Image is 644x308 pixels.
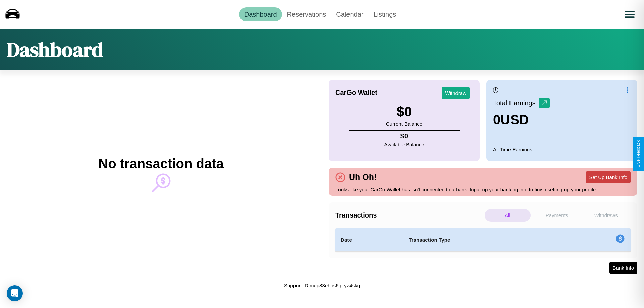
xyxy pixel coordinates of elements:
[493,145,631,154] p: All Time Earnings
[335,211,483,219] h4: Transactions
[335,89,377,97] h4: CarGo Wallet
[442,87,470,99] button: Withdraw
[284,281,360,290] p: Support ID: mep83ehos6ipryz4skq
[493,112,550,127] h3: 0 USD
[409,236,561,244] h4: Transaction Type
[282,7,331,21] a: Reservations
[583,209,629,222] p: Withdraws
[345,172,380,182] h4: Uh Oh!
[335,185,631,194] p: Looks like your CarGo Wallet has isn't connected to a bank. Input up your banking info to finish ...
[98,156,223,171] h2: No transaction data
[493,97,539,109] p: Total Earnings
[586,171,631,183] button: Set Up Bank Info
[609,262,637,274] button: Bank Info
[368,7,401,21] a: Listings
[7,36,103,63] h1: Dashboard
[386,119,422,128] p: Current Balance
[636,140,641,168] div: Give Feedback
[384,132,424,140] h4: $ 0
[335,228,631,252] table: simple table
[485,209,531,222] p: All
[341,236,398,244] h4: Date
[7,285,23,301] div: Open Intercom Messenger
[384,140,424,149] p: Available Balance
[239,7,282,21] a: Dashboard
[534,209,580,222] p: Payments
[386,104,422,119] h3: $ 0
[331,7,368,21] a: Calendar
[620,5,639,24] button: Open menu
